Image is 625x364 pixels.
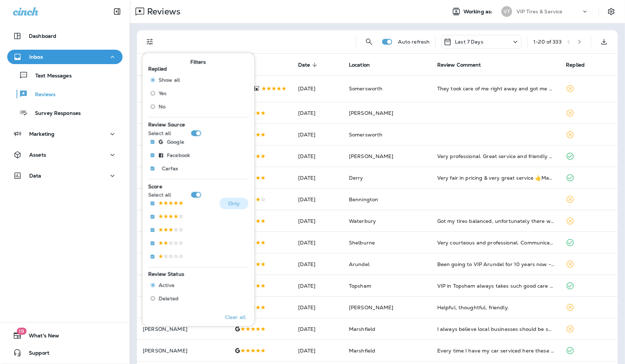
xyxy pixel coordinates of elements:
span: No [159,103,166,109]
div: Very fair in pricing & very great service 👍Manager Roger is a true professional & very knowledgea... [437,174,555,181]
span: Yes [159,90,167,96]
td: [DATE] [292,75,343,102]
span: Waterbury [349,218,376,224]
span: Review Comment [437,62,491,68]
button: Reviews [7,86,123,102]
p: Auto refresh [398,39,430,45]
p: Carfax [162,165,178,171]
span: Date [298,62,310,68]
button: Support [7,346,123,360]
p: Clear all [225,314,245,320]
span: [PERSON_NAME] [349,153,394,159]
p: [PERSON_NAME] [143,326,223,332]
button: Collapse Sidebar [107,4,127,19]
span: Arundel [349,261,369,268]
span: Location [349,62,370,68]
td: [DATE] [292,275,343,297]
div: Got my tires balanced, unfortunately there was a mess up on their end but I got my money refunded... [437,217,555,225]
td: [DATE] [292,167,343,189]
div: They took care of me right away and got me out in a timely manner! [437,85,555,92]
button: 19What's New [7,328,123,343]
span: 19 [17,328,26,335]
td: [DATE] [292,145,343,167]
td: [DATE] [292,232,343,253]
div: VIP in Topsham always takes such good care of me and my car, they don’t sale you and I appreciate... [437,282,555,289]
div: Very courteous and professional. Communicated everything. Appointments were made easily online. W... [437,239,555,246]
td: [DATE] [292,297,343,318]
button: Settings [605,5,618,18]
span: Working as: [464,9,494,15]
p: Last 7 Days [455,39,483,45]
span: Show all [159,77,180,82]
button: Export as CSV [597,35,611,49]
p: Select all [149,130,171,136]
td: [DATE] [292,318,343,340]
button: Survey Responses [7,105,123,120]
p: Text Messages [28,73,72,80]
button: Filters [143,35,157,49]
span: Location [349,62,379,68]
p: Only [228,201,240,206]
span: Marshfield [349,347,375,354]
span: Review Comment [437,62,481,68]
p: Reviews [28,91,56,98]
p: Marketing [29,131,54,137]
button: Marketing [7,127,123,141]
button: Clear all [222,308,248,326]
span: What's New [22,333,59,341]
div: 1 - 20 of 333 [533,39,562,45]
button: Assets [7,148,123,162]
span: Bennington [349,196,378,203]
td: [DATE] [292,340,343,361]
button: Data [7,168,123,183]
p: Google [167,139,185,144]
td: [DATE] [292,189,343,210]
button: Dashboard [7,29,123,43]
button: Text Messages [7,68,123,83]
button: Search Reviews [362,35,376,49]
span: Date [298,62,320,68]
span: Review Status [149,271,185,277]
td: [DATE] [292,102,343,124]
span: Deleted [159,296,179,301]
span: Topsham [349,283,371,289]
td: [DATE] [292,124,343,145]
span: Replied [566,62,594,68]
p: Assets [29,152,46,158]
p: Select all [149,192,171,198]
span: Marshfield [349,326,375,332]
button: Only [220,198,249,209]
span: Support [22,350,49,359]
div: Been going to VIP Arundel for 10 years now - always fantastic customer service and good honest work. [437,261,555,268]
div: VT [501,6,512,17]
div: I always believe local businesses should be supported. The VIP Tire in Marshfield is awsome. Poli... [437,325,555,333]
div: Filters [143,49,254,326]
p: VIP Tires & Service [517,9,563,14]
button: Inbox [7,50,123,64]
span: [PERSON_NAME] [349,304,394,311]
p: Reviews [144,6,181,17]
span: Score [149,183,163,190]
p: Survey Responses [28,110,81,117]
div: Very professional. Great service and friendly staff. [437,153,555,160]
span: Somersworth [349,131,383,138]
div: Every time I have my car serviced here these people have been excellent always ready to go the ex... [437,347,555,354]
p: Data [29,173,41,179]
span: Derry [349,175,363,181]
p: Inbox [29,54,43,60]
div: Helpful, thoughtful, friendly. [437,304,555,311]
td: [DATE] [292,253,343,275]
p: Dashboard [29,33,56,39]
span: Replied [149,65,167,72]
p: [PERSON_NAME] [143,348,223,354]
span: Somersworth [349,85,383,92]
p: Facebook [167,152,190,158]
td: [DATE] [292,210,343,232]
span: Replied [566,62,585,68]
span: Active [159,282,175,288]
span: Filters [191,59,206,65]
span: [PERSON_NAME] [349,110,394,116]
span: Shelburne [349,239,375,246]
span: Review Source [149,121,185,128]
